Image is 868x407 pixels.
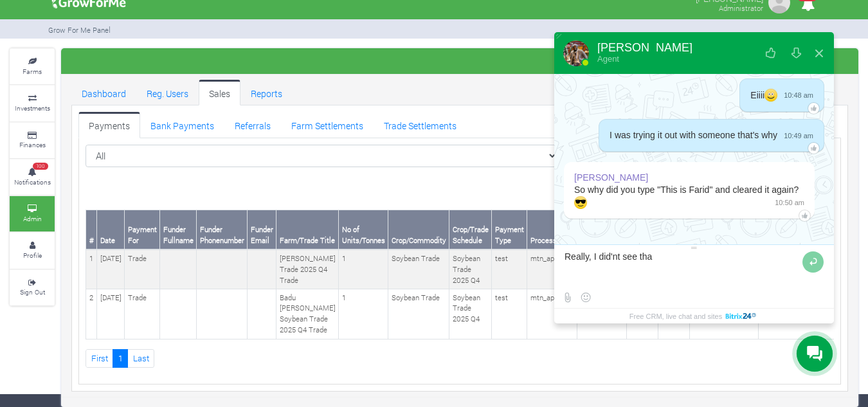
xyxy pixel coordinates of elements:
[610,130,777,140] span: I was trying it out with someone that's why
[339,249,388,289] td: 1
[374,112,467,138] a: Trade Settlements
[527,210,577,249] th: Processor
[388,249,449,289] td: Soybean Trade
[78,112,140,138] a: Payments
[48,25,111,35] small: Grow For Me Panel
[15,104,50,113] small: Investments
[160,210,197,249] th: Funder Fullname
[574,196,587,209] img: Cool
[19,140,46,149] small: Finances
[719,3,763,13] small: Administrator
[10,123,55,158] a: Finances
[86,349,834,368] nav: Page Navigation
[97,210,125,249] th: Date
[23,67,42,76] small: Farms
[10,270,55,305] a: Sign Out
[559,289,575,305] label: Send file
[808,38,831,69] button: Close widget
[113,349,128,368] a: 1
[577,289,593,305] button: Select emoticon
[492,249,527,289] td: test
[759,38,782,69] button: Rate our service
[224,112,281,138] a: Referrals
[197,210,248,249] th: Funder Phonenumber
[449,249,492,289] td: Soybean Trade 2025 Q4
[199,80,240,105] a: Sales
[597,53,692,64] div: Agent
[125,249,160,289] td: Trade
[276,210,339,249] th: Farm/Trade Title
[597,42,692,53] div: [PERSON_NAME]
[86,210,97,249] th: #
[10,49,55,84] a: Farms
[388,289,449,339] td: Soybean Trade
[86,349,113,368] a: First
[20,287,45,296] small: Sign Out
[10,233,55,268] a: Profile
[768,196,804,208] span: 10:50 am
[276,249,339,289] td: [PERSON_NAME] Trade 2025 Q4 Trade
[449,289,492,339] td: Soybean Trade 2025 Q4
[276,289,339,339] td: Badu [PERSON_NAME] Soybean Trade 2025 Q4 Trade
[23,214,42,223] small: Admin
[527,289,577,339] td: mtn_app_test
[97,289,125,339] td: [DATE]
[492,210,527,249] th: Payment Type
[23,251,42,260] small: Profile
[10,159,55,195] a: 100 Notifications
[14,177,51,186] small: Notifications
[281,112,374,138] a: Farm Settlements
[10,196,55,231] a: Admin
[125,289,160,339] td: Trade
[574,172,648,184] div: [PERSON_NAME]
[777,129,813,141] span: 10:49 am
[86,289,97,339] td: 2
[388,210,449,249] th: Crop/Commodity
[248,210,276,249] th: Funder Email
[127,349,154,368] a: Last
[33,163,48,170] span: 100
[339,210,388,249] th: No of Units/Tonnes
[140,112,224,138] a: Bank Payments
[629,309,722,323] span: Free CRM, live chat and sites
[802,251,824,273] button: Send message
[449,210,492,249] th: Crop/Trade Schedule
[527,249,577,289] td: mtn_app_test
[136,80,199,105] a: Reg. Users
[10,86,55,121] a: Investments
[574,185,799,208] span: So why did you type "This is Farid" and cleared it again?
[750,90,777,100] span: Eiiii
[339,289,388,339] td: 1
[240,80,293,105] a: Reports
[492,289,527,339] td: test
[97,249,125,289] td: [DATE]
[86,249,97,289] td: 1
[71,80,136,105] a: Dashboard
[784,38,808,69] button: Download conversation history
[125,210,160,249] th: Payment For
[629,309,759,323] a: Free CRM, live chat and sites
